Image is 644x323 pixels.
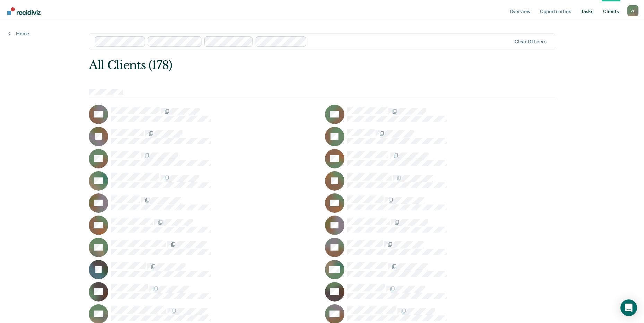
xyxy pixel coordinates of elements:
div: All Clients (178) [89,58,462,72]
div: Clear officers [515,39,547,45]
a: Home [8,30,29,37]
div: Open Intercom Messenger [620,299,637,316]
button: Profile dropdown button [627,5,638,16]
img: Recidiviz [7,7,41,15]
div: V C [627,5,638,16]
